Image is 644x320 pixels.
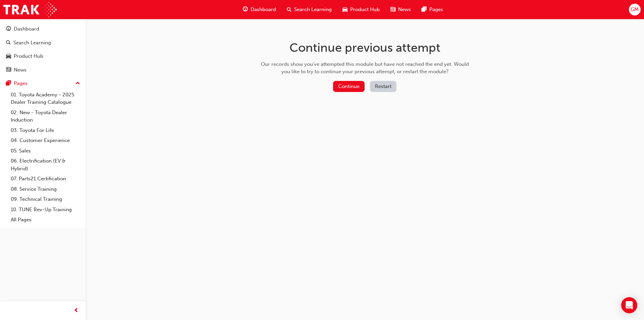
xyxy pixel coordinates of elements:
button: GM [629,4,641,15]
span: car-icon [6,53,11,59]
span: news-icon [6,67,11,73]
div: Product Hub [14,52,43,60]
a: guage-iconDashboard [237,3,281,16]
a: 06. Electrification (EV & Hybrid) [8,156,83,174]
button: Continue [333,81,365,92]
span: Pages [429,6,443,13]
a: Search Learning [3,37,83,49]
a: 02. New - Toyota Dealer Induction [8,107,83,125]
a: pages-iconPages [416,3,448,16]
img: Trak [3,2,57,17]
span: search-icon [6,40,11,46]
span: search-icon [287,5,291,14]
span: prev-icon [74,307,79,315]
a: 01. Toyota Academy - 2025 Dealer Training Catalogue [8,90,83,107]
a: search-iconSearch Learning [281,3,337,16]
a: 09. Technical Training [8,194,83,204]
a: News [3,64,83,76]
a: All Pages [8,215,83,225]
span: pages-icon [6,81,11,87]
span: Dashboard [251,6,276,13]
a: 07. Parts21 Certification [8,174,83,184]
span: car-icon [342,5,347,14]
span: up-icon [75,79,80,88]
a: 05. Sales [8,146,83,156]
a: car-iconProduct Hub [337,3,385,16]
button: DashboardSearch LearningProduct HubNews [3,21,83,77]
a: 10. TUNE Rev-Up Training [8,204,83,215]
div: Pages [14,80,28,87]
div: Our records show you've attempted this module but have not reached the end yet. Would you like to... [259,60,471,76]
span: GM [631,6,639,13]
button: Pages [3,77,83,90]
div: Open Intercom Messenger [621,297,637,313]
a: 03. Toyota For Life [8,125,83,136]
div: Dashboard [14,25,39,33]
span: news-icon [390,5,395,14]
a: 04. Customer Experience [8,135,83,146]
a: Dashboard [3,23,83,35]
span: guage-icon [6,26,11,32]
span: Search Learning [294,6,332,13]
a: news-iconNews [385,3,416,16]
a: 08. Service Training [8,184,83,194]
div: Search Learning [13,39,51,47]
button: Restart [370,81,396,92]
span: Product Hub [350,6,380,13]
span: pages-icon [422,5,427,14]
span: News [398,6,411,13]
div: News [14,66,26,74]
h1: Continue previous attempt [259,40,471,55]
span: guage-icon [243,5,248,14]
a: Product Hub [3,50,83,62]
